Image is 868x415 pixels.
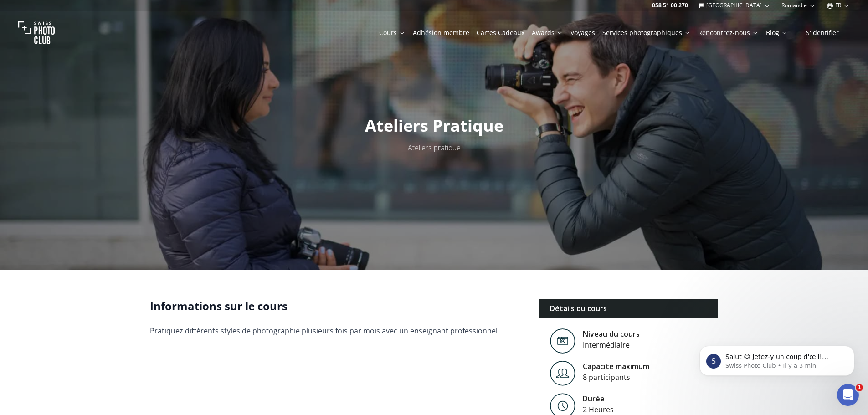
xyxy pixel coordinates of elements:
[550,328,575,354] img: Level
[837,384,859,406] iframe: Intercom live chat
[18,15,55,51] img: Swiss photo club
[698,28,759,37] a: Rencontrez-nous
[762,26,791,39] button: Blog
[408,143,461,153] span: Ateliers pratique
[379,28,406,37] a: Cours
[599,26,694,39] button: Services photographiques
[686,327,868,390] iframe: Intercom notifications message
[550,361,575,386] img: Level
[795,26,850,39] button: S'identifier
[652,2,688,9] a: 058 51 00 270
[583,339,640,350] div: Intermédiaire
[473,26,528,39] button: Cartes Cadeaux
[477,28,524,37] a: Cartes Cadeaux
[528,26,567,39] button: Awards
[365,114,503,137] span: Ateliers Pratique
[150,299,524,313] h2: Informations sur le cours
[583,328,640,339] div: Niveau du cours
[570,28,595,37] a: Voyages
[539,299,718,318] div: Détails du cours
[583,361,649,372] div: Capacité maximum
[583,393,614,404] div: Durée
[694,26,762,39] button: Rencontrez-nous
[150,324,524,337] p: Pratiquez différents styles de photographie plusieurs fois par mois avec un enseignant professionnel
[409,26,473,39] button: Adhésion membre
[856,384,863,391] span: 1
[766,28,788,37] a: Blog
[375,26,409,39] button: Cours
[583,404,614,415] div: 2 Heures
[567,26,599,39] button: Voyages
[602,28,691,37] a: Services photographiques
[413,28,469,37] a: Adhésion membre
[583,372,649,383] div: 8 participants
[532,28,563,37] a: Awards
